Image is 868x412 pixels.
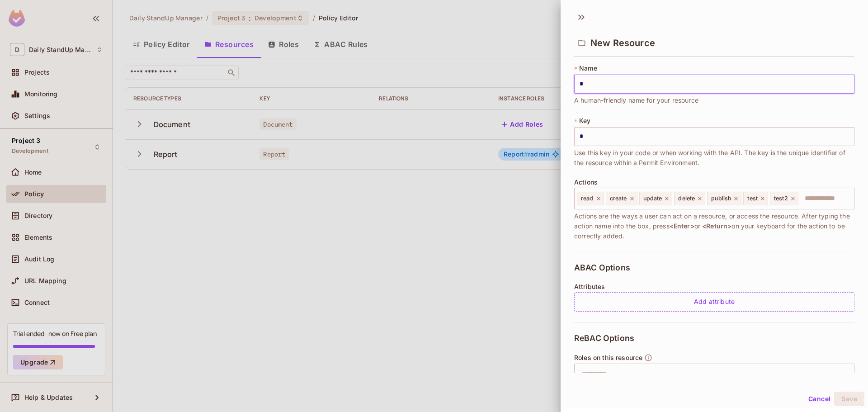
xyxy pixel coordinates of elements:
[577,192,604,205] div: read
[579,117,590,124] span: Key
[770,192,798,205] div: test2
[574,263,630,272] span: ABAC Options
[574,179,598,186] span: Actions
[711,195,731,202] span: publish
[743,192,768,205] div: test
[643,195,662,202] span: update
[574,95,698,105] span: A human-friendly name for your resource
[670,222,694,230] span: <Enter>
[574,334,634,343] span: ReBAC Options
[574,292,854,312] div: Add attribute
[610,195,627,202] span: create
[674,192,705,205] div: delete
[678,195,695,202] span: delete
[574,354,642,361] span: Roles on this resource
[707,192,741,205] div: publish
[774,195,788,202] span: test2
[606,192,637,205] div: create
[581,195,594,202] span: read
[590,38,655,48] span: New Resource
[579,65,597,72] span: Name
[834,392,864,406] button: Save
[747,195,758,202] span: test
[574,211,854,241] span: Actions are the ways a user can act on a resource, or access the resource. After typing the actio...
[574,148,854,168] span: Use this key in your code or when working with the API. The key is the unique identifier of the r...
[702,222,731,230] span: <Return>
[639,192,673,205] div: update
[805,392,834,406] button: Cancel
[574,283,605,290] span: Attributes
